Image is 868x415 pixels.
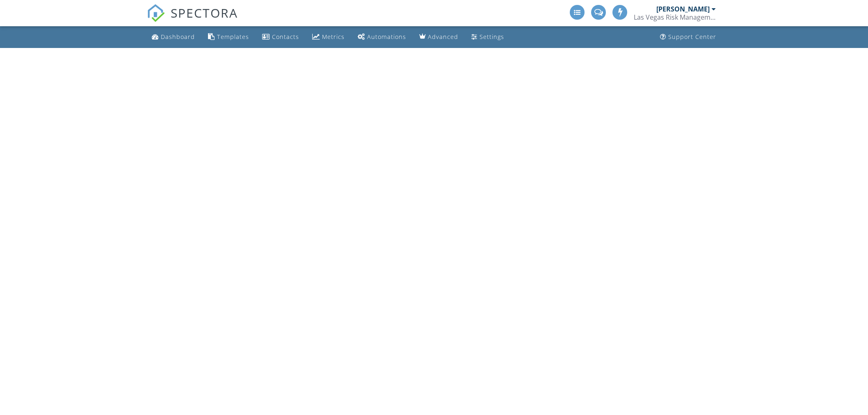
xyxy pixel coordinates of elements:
a: Contacts [259,30,302,45]
div: Dashboard [161,33,195,41]
a: Advanced [416,30,461,45]
div: Templates [217,33,249,41]
a: Support Center [657,30,720,45]
a: SPECTORA [147,11,238,28]
div: Support Center [668,33,716,41]
div: Las Vegas Risk Management [634,13,716,21]
a: Settings [468,30,507,45]
img: The Best Home Inspection Software - Spectora [147,4,165,22]
div: Automations [367,33,406,41]
span: SPECTORA [171,4,238,21]
a: Automations (Advanced) [354,30,409,45]
div: Contacts [272,33,299,41]
a: Templates [205,30,252,45]
div: [PERSON_NAME] [656,5,710,13]
a: Metrics [309,30,348,45]
div: Metrics [322,33,345,41]
div: Settings [480,33,504,41]
div: Advanced [428,33,458,41]
a: Dashboard [148,30,198,45]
